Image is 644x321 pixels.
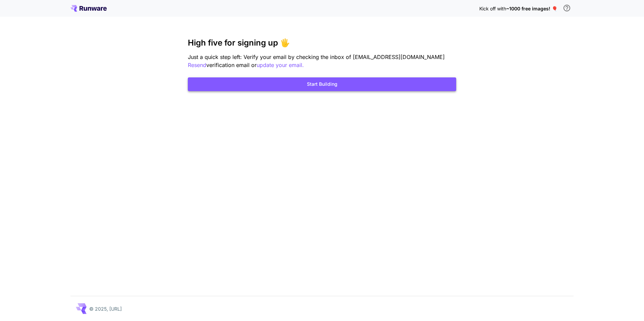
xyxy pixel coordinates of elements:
span: verification email or [206,62,257,68]
button: Resend [188,61,206,69]
h3: High five for signing up 🖐️ [188,38,456,48]
span: Just a quick step left: Verify your email by checking the inbox of [EMAIL_ADDRESS][DOMAIN_NAME] [188,54,445,60]
span: ~1000 free images! 🎈 [506,6,557,11]
span: Kick off with [479,6,506,11]
button: update your email. [257,61,304,69]
button: In order to qualify for free credit, you need to sign up with a business email address and click ... [560,1,574,15]
p: © 2025, [URL] [89,305,122,312]
button: Start Building [188,77,456,91]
